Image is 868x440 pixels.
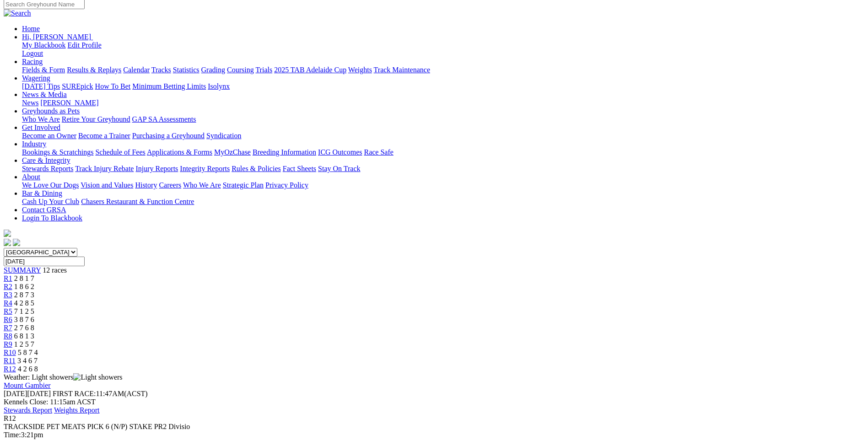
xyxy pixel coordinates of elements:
[4,239,11,246] img: facebook.svg
[18,365,38,373] span: 4 2 6 8
[67,66,121,74] a: Results & Replays
[4,431,21,439] span: Time:
[22,189,62,197] a: Bar & Dining
[4,406,52,414] a: Stewards Report
[22,181,79,189] a: We Love Our Dogs
[4,299,12,307] a: R4
[22,82,864,91] div: Wagering
[81,181,133,189] a: Vision and Values
[22,165,73,172] a: Stewards Reports
[22,49,43,57] a: Logout
[22,140,46,148] a: Industry
[4,357,16,365] a: R11
[173,66,199,74] a: Statistics
[22,33,91,41] span: Hi, [PERSON_NAME]
[4,291,12,299] a: R3
[132,115,196,123] a: GAP SA Assessments
[4,257,85,266] input: Select date
[22,156,70,164] a: Care & Integrity
[22,99,864,107] div: News & Media
[22,206,66,214] a: Contact GRSA
[159,181,181,189] a: Careers
[18,349,38,356] span: 5 8 7 4
[265,181,308,189] a: Privacy Policy
[253,148,316,156] a: Breeding Information
[183,181,221,189] a: Who We Are
[4,324,12,332] a: R7
[232,165,281,172] a: Rules & Policies
[62,82,93,90] a: SUREpick
[4,414,16,422] span: R12
[201,66,225,74] a: Grading
[4,365,16,373] a: R12
[22,82,60,90] a: [DATE] Tips
[43,266,67,274] span: 12 races
[4,316,12,323] span: R6
[62,115,130,123] a: Retire Your Greyhound
[40,99,98,107] a: [PERSON_NAME]
[4,349,16,356] a: R10
[53,390,148,397] span: 11:47AM(ACST)
[318,148,362,156] a: ICG Outcomes
[4,423,864,431] div: TRACKSIDE PET MEATS PICK 6 (N/P) STAKE PR2 Divisio
[22,181,864,189] div: About
[22,107,80,115] a: Greyhounds as Pets
[22,58,43,65] a: Racing
[22,66,65,74] a: Fields & Form
[22,123,60,131] a: Get Involved
[123,66,150,74] a: Calendar
[223,181,264,189] a: Strategic Plan
[4,230,11,237] img: logo-grsa-white.png
[4,381,51,389] a: Mount Gambier
[22,173,40,181] a: About
[68,41,102,49] a: Edit Profile
[135,165,178,172] a: Injury Reports
[22,41,864,58] div: Hi, [PERSON_NAME]
[255,66,272,74] a: Trials
[4,9,31,17] img: Search
[132,82,206,90] a: Minimum Betting Limits
[22,115,864,123] div: Greyhounds as Pets
[22,132,76,140] a: Become an Owner
[135,181,157,189] a: History
[4,340,12,348] a: R9
[22,25,40,32] a: Home
[4,274,12,282] a: R1
[14,340,34,348] span: 1 2 5 7
[53,390,96,397] span: FIRST RACE:
[374,66,430,74] a: Track Maintenance
[14,283,34,290] span: 1 8 6 2
[4,390,51,397] span: [DATE]
[75,165,134,172] a: Track Injury Rebate
[14,332,34,340] span: 6 8 1 3
[17,357,38,365] span: 3 4 6 7
[274,66,346,74] a: 2025 TAB Adelaide Cup
[14,307,34,315] span: 7 1 2 5
[14,316,34,323] span: 3 8 7 6
[4,283,12,290] a: R2
[22,33,93,41] a: Hi, [PERSON_NAME]
[227,66,254,74] a: Coursing
[151,66,171,74] a: Tracks
[78,132,130,140] a: Become a Trainer
[13,239,20,246] img: twitter.svg
[283,165,316,172] a: Fact Sheets
[54,406,100,414] a: Weights Report
[208,82,230,90] a: Isolynx
[4,373,123,381] span: Weather: Light showers
[4,431,864,439] div: 3:21pm
[4,266,41,274] a: SUMMARY
[81,198,194,205] a: Chasers Restaurant & Function Centre
[4,398,864,406] div: Kennels Close: 11:15am ACST
[22,41,66,49] a: My Blackbook
[147,148,212,156] a: Applications & Forms
[22,99,38,107] a: News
